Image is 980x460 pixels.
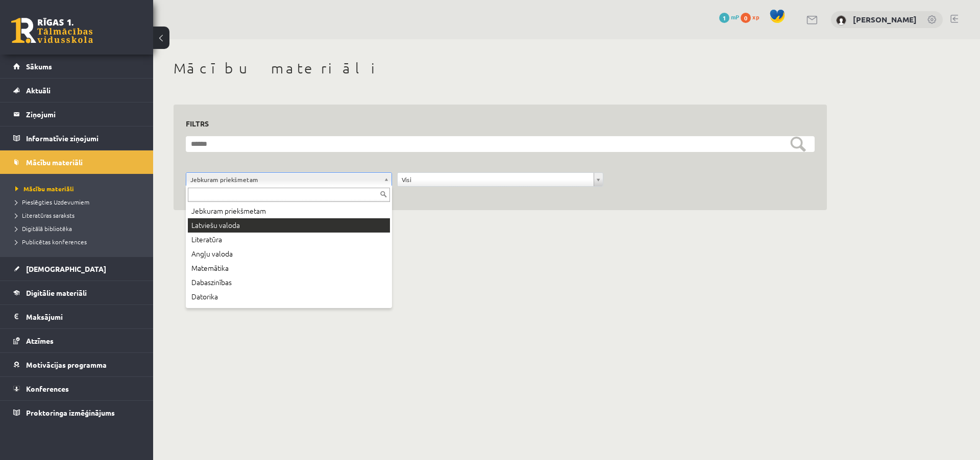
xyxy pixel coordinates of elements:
div: Latviešu valoda [188,218,390,233]
div: Datorika [188,290,390,304]
div: Angļu valoda [188,247,390,261]
div: Matemātika [188,261,390,275]
div: Jebkuram priekšmetam [188,204,390,218]
div: Sports un veselība [188,304,390,318]
div: Dabaszinības [188,275,390,290]
div: Literatūra [188,233,390,247]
